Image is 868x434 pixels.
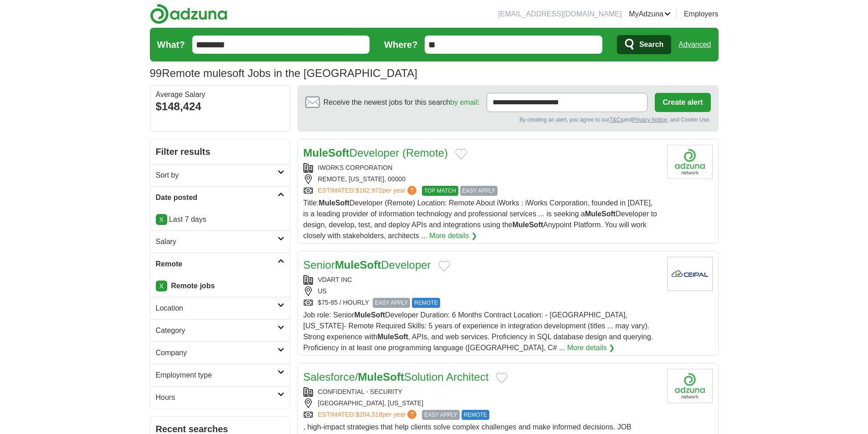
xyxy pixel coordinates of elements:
a: Salesforce/MuleSoftSolution Architect [303,371,489,383]
span: REMOTE [412,298,440,308]
a: Advanced [678,36,711,54]
a: SeniorMuleSoftDeveloper [303,259,431,271]
label: Where? [384,38,417,51]
a: T&Cs [609,117,623,123]
a: Company [150,342,290,364]
strong: MuleSoft [354,311,385,319]
h2: Company [156,347,277,358]
strong: MuleSoft [319,199,350,207]
span: EASY APPLY [422,410,459,420]
div: $75-85 / HOURLY [303,298,660,308]
h2: Salary [156,236,277,247]
h2: Filter results [150,139,290,164]
a: Salary [150,230,290,253]
a: Employers [684,9,719,20]
li: [EMAIL_ADDRESS][DOMAIN_NAME] [498,9,621,20]
div: By creating an alert, you agree to our and , and Cookie Use. [305,116,711,124]
div: REMOTE, [US_STATE], 00000 [303,174,660,184]
span: TOP MATCH [422,186,458,196]
h2: Employment type [156,370,277,381]
a: Remote [150,253,290,275]
label: What? [157,38,185,51]
span: $204,518 [355,411,382,418]
a: Date posted [150,186,290,209]
strong: Remote jobs [171,282,215,290]
a: Privacy Notice [632,117,667,123]
span: 99 [150,65,162,82]
span: EASY APPLY [460,186,498,196]
img: Company logo [667,369,713,403]
button: Create alert [655,93,710,112]
span: ? [407,186,416,195]
h2: Sort by [156,170,277,181]
strong: MuleSoft [377,333,408,341]
img: Adzuna logo [150,4,227,24]
a: Employment type [150,364,290,386]
button: Add to favorite jobs [455,148,467,159]
a: ESTIMATED:$162,972per year? [318,186,419,196]
h2: Location [156,303,277,314]
div: Average Salary [156,91,284,98]
strong: MuleSoft [585,210,616,218]
strong: MuleSoft [335,259,381,271]
a: by email [450,98,478,106]
h2: Date posted [156,192,277,203]
img: Company logo [667,145,713,179]
img: Company logo [667,257,713,291]
a: Location [150,297,290,319]
span: $162,972 [355,187,382,194]
a: More details ❯ [429,230,477,241]
span: EASY APPLY [373,298,410,308]
button: Add to favorite jobs [496,373,508,383]
a: More details ❯ [567,342,615,353]
a: Hours [150,386,290,408]
div: IWORKS CORPORATION [303,163,660,173]
span: Search [639,36,663,54]
a: X [156,281,167,291]
p: Last 7 days [156,214,284,225]
span: Job role: Senior Developer Duration: 6 Months Contract Location: - [GEOGRAPHIC_DATA], [US_STATE]-... [303,311,653,352]
button: Add to favorite jobs [438,260,450,271]
span: ? [407,410,416,419]
span: Receive the newest jobs for this search : [324,97,479,108]
span: Title: Developer (Remote) Location: Remote About iWorks : iWorks Corporation, founded in [DATE], ... [303,199,657,240]
strong: MuleSoft [512,221,543,229]
div: US [303,286,660,296]
div: $148,424 [156,98,284,115]
a: Sort by [150,164,290,186]
div: CONFIDENTIAL - SECURITY [303,387,660,397]
a: MyAdzuna [629,9,671,20]
h2: Hours [156,392,277,403]
a: X [156,214,167,225]
span: REMOTE [462,410,489,420]
h2: Remote [156,259,277,270]
h1: Remote mulesoft Jobs in the [GEOGRAPHIC_DATA] [150,67,417,79]
strong: MuleSoft [303,147,349,159]
a: Category [150,319,290,342]
a: ESTIMATED:$204,518per year? [318,410,419,420]
strong: MuleSoft [358,371,404,383]
div: VDART INC [303,275,660,285]
button: Search [617,35,671,54]
a: MuleSoftDeveloper (Remote) [303,147,448,159]
div: [GEOGRAPHIC_DATA], [US_STATE] [303,398,660,408]
h2: Category [156,325,277,336]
